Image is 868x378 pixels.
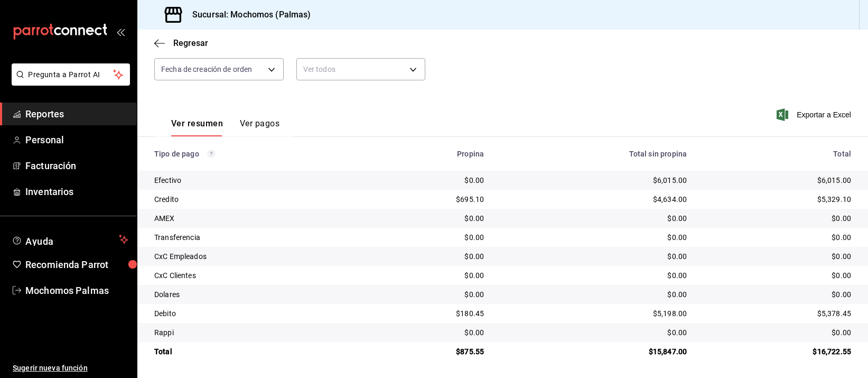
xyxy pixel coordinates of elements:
div: $5,378.45 [704,308,851,319]
a: Pregunta a Parrot AI [7,77,130,88]
button: Ver pagos [240,118,279,136]
div: $0.00 [379,327,484,338]
button: Exportar a Excel [779,108,851,121]
div: $0.00 [501,327,687,338]
div: CxC Empleados [154,251,362,262]
button: Ver resumen [171,118,223,136]
div: $6,015.00 [501,175,687,186]
div: $0.00 [501,270,687,281]
div: $5,329.10 [704,194,851,205]
div: $5,198.00 [501,308,687,319]
div: $0.00 [501,289,687,300]
div: $0.00 [379,232,484,243]
span: Sugerir nueva función [13,363,128,374]
div: $0.00 [379,270,484,281]
div: $0.00 [501,232,687,243]
span: Fecha de creación de orden [161,64,252,75]
div: $0.00 [704,270,851,281]
div: $15,847.00 [501,346,687,357]
span: Personal [25,133,128,147]
div: $0.00 [501,251,687,262]
div: $6,015.00 [704,175,851,186]
div: $695.10 [379,194,484,205]
div: Total [154,346,362,357]
span: Inventarios [25,185,128,199]
div: $0.00 [379,289,484,300]
div: Transferencia [154,232,362,243]
div: CxC Clientes [154,270,362,281]
span: Reportes [25,107,128,121]
div: $0.00 [704,327,851,338]
h3: Sucursal: Mochomos (Palmas) [184,8,311,21]
div: $4,634.00 [501,194,687,205]
div: Dolares [154,289,362,300]
div: Total [704,150,851,158]
div: Propina [379,150,484,158]
span: Facturación [25,159,128,173]
svg: Los pagos realizados con Pay y otras terminales son montos brutos. [208,150,215,158]
div: $0.00 [379,213,484,224]
div: $0.00 [704,213,851,224]
div: $0.00 [704,251,851,262]
div: $0.00 [704,232,851,243]
span: Regresar [173,38,208,48]
div: $0.00 [379,175,484,186]
span: Recomienda Parrot [25,257,128,272]
div: Total sin propina [501,150,687,158]
span: Ayuda [25,233,115,246]
div: $0.00 [379,251,484,262]
div: Credito [154,194,362,205]
div: navigation tabs [171,118,279,136]
div: Tipo de pago [154,150,362,158]
div: AMEX [154,213,362,224]
span: Mochomos Palmas [25,283,128,298]
button: Regresar [154,38,208,48]
div: $875.55 [379,346,484,357]
button: Pregunta a Parrot AI [12,63,130,86]
button: open_drawer_menu [116,27,125,36]
div: $0.00 [704,289,851,300]
div: Debito [154,308,362,319]
div: Rappi [154,327,362,338]
div: $16,722.55 [704,346,851,357]
div: Efectivo [154,175,362,186]
div: $0.00 [501,213,687,224]
div: Ver todos [296,58,426,80]
div: $180.45 [379,308,484,319]
span: Pregunta a Parrot AI [29,69,114,80]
